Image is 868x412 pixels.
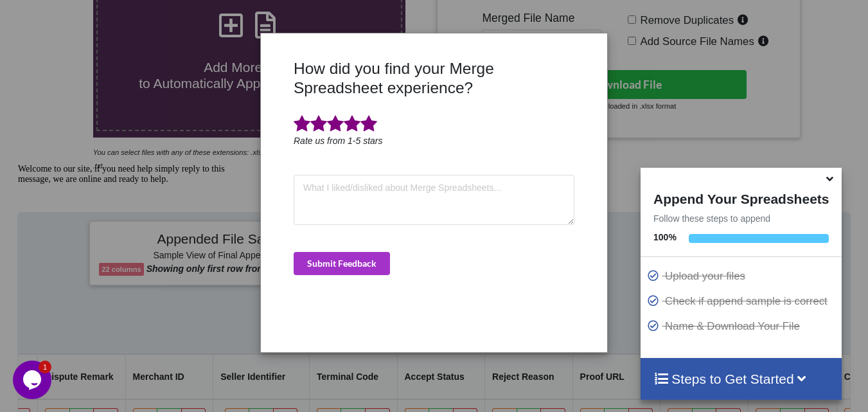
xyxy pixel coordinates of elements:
b: 100 % [653,232,677,242]
i: Rate us from 1-5 stars [294,136,383,146]
p: Upload your files [647,268,838,284]
h3: How did you find your Merge Spreadsheet experience? [294,59,574,97]
iframe: chat widget [13,361,54,399]
p: Follow these steps to append [641,212,842,225]
iframe: chat widget [13,159,244,354]
span: Welcome to our site, if you need help simply reply to this message, we are online and ready to help. [5,5,212,25]
div: Welcome to our site, if you need help simply reply to this message, we are online and ready to help. [5,5,236,26]
h4: Append Your Spreadsheets [641,188,842,207]
p: Name & Download Your File [647,318,838,334]
button: Submit Feedback [294,252,390,275]
h4: Steps to Get Started [653,371,829,387]
p: Check if append sample is correct [647,293,838,309]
